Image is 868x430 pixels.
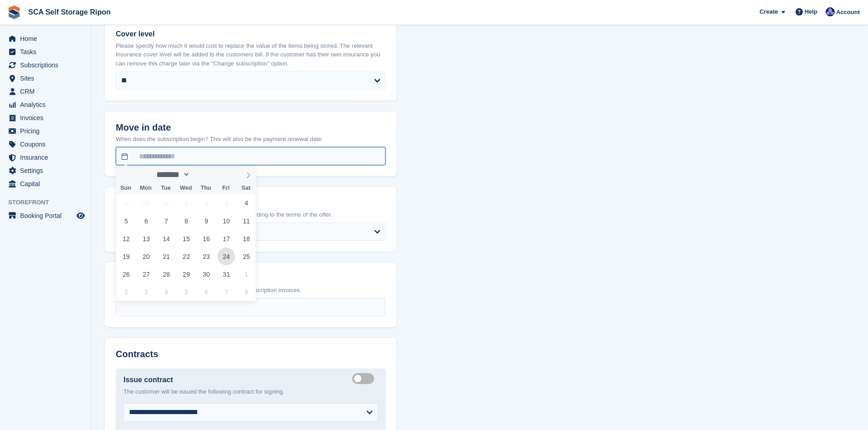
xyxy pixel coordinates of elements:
[352,378,378,379] label: Create integrated contract
[137,283,155,301] span: November 3, 2025
[157,283,175,301] span: November 4, 2025
[20,46,75,58] span: Tasks
[5,209,86,222] a: menu
[20,59,75,71] span: Subscriptions
[760,7,778,16] span: Create
[237,248,255,265] span: October 25, 2025
[177,230,195,248] span: October 15, 2025
[116,349,385,359] h2: Contracts
[20,98,75,111] span: Analytics
[237,230,255,248] span: October 18, 2025
[137,230,155,248] span: October 13, 2025
[190,170,219,179] input: Year
[836,8,860,17] span: Account
[156,185,176,191] span: Tue
[20,72,75,85] span: Sites
[5,111,86,124] a: menu
[176,185,196,191] span: Wed
[116,185,136,191] span: Sun
[20,151,75,164] span: Insurance
[75,210,86,221] a: Preview store
[196,185,216,191] span: Thu
[117,212,135,230] span: October 5, 2025
[7,5,21,19] img: stora-icon-8386f47178a22dfd0bd8f6a31ec36ba5ce8667c1dd55bd0f319d3a0aa187defe.svg
[157,194,175,212] span: September 30, 2025
[116,41,385,68] p: Please specify how much it would cost to replace the value of the items being stored. The relevan...
[805,7,817,16] span: Help
[177,283,195,301] span: November 5, 2025
[217,212,235,230] span: October 10, 2025
[5,72,86,85] a: menu
[20,32,75,45] span: Home
[236,185,256,191] span: Sat
[123,374,173,385] label: Issue contract
[123,387,378,396] p: The customer will be issued the following contract for signing.
[20,164,75,177] span: Settings
[217,230,235,248] span: October 17, 2025
[20,177,75,190] span: Capital
[197,194,215,212] span: October 2, 2025
[826,7,835,16] img: Sarah Race
[237,212,255,230] span: October 11, 2025
[117,194,135,212] span: September 28, 2025
[177,194,195,212] span: October 1, 2025
[117,283,135,301] span: November 2, 2025
[137,212,155,230] span: October 6, 2025
[177,265,195,283] span: October 29, 2025
[20,138,75,151] span: Coupons
[237,194,255,212] span: October 4, 2025
[177,212,195,230] span: October 8, 2025
[25,5,114,20] a: SCA Self Storage Ripon
[217,265,235,283] span: October 31, 2025
[20,125,75,137] span: Pricing
[5,164,86,177] a: menu
[5,138,86,151] a: menu
[157,230,175,248] span: October 14, 2025
[8,198,91,207] span: Storefront
[197,265,215,283] span: October 30, 2025
[117,230,135,248] span: October 12, 2025
[117,248,135,265] span: October 19, 2025
[197,248,215,265] span: October 23, 2025
[5,32,86,45] a: menu
[20,85,75,98] span: CRM
[117,265,135,283] span: October 26, 2025
[116,29,385,40] label: Cover level
[237,265,255,283] span: November 1, 2025
[20,111,75,124] span: Invoices
[116,122,385,133] h2: Move in date
[20,209,75,222] span: Booking Portal
[157,248,175,265] span: October 21, 2025
[153,170,190,179] select: Month
[136,185,156,191] span: Mon
[5,46,86,58] a: menu
[197,283,215,301] span: November 6, 2025
[5,151,86,164] a: menu
[157,265,175,283] span: October 28, 2025
[5,85,86,98] a: menu
[177,248,195,265] span: October 22, 2025
[216,185,236,191] span: Fri
[5,125,86,137] a: menu
[237,283,255,301] span: November 8, 2025
[217,248,235,265] span: October 24, 2025
[5,59,86,71] a: menu
[197,212,215,230] span: October 9, 2025
[5,177,86,190] a: menu
[137,194,155,212] span: September 29, 2025
[197,230,215,248] span: October 16, 2025
[217,194,235,212] span: October 3, 2025
[137,265,155,283] span: October 27, 2025
[116,135,385,144] p: When does the subscription begin? This will also be the payment renewal date.
[217,283,235,301] span: November 7, 2025
[157,212,175,230] span: October 7, 2025
[5,98,86,111] a: menu
[137,248,155,265] span: October 20, 2025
